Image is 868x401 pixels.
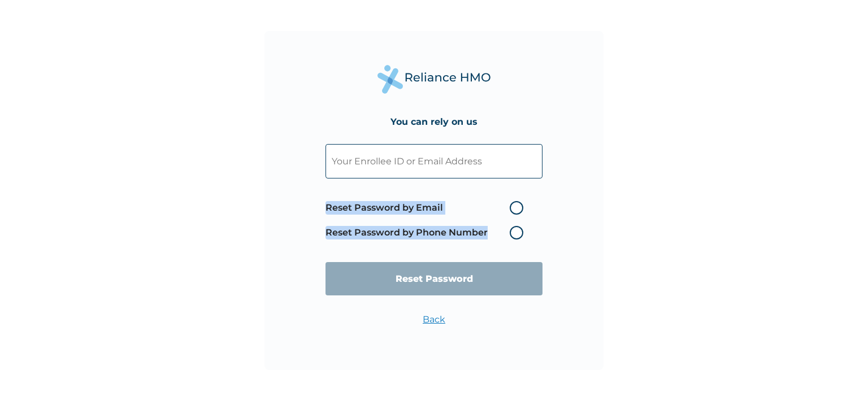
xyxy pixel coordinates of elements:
label: Reset Password by Phone Number [325,226,529,239]
input: Your Enrollee ID or Email Address [325,144,542,178]
input: Reset Password [325,262,542,295]
img: Reliance Health's Logo [377,65,491,94]
h4: You can rely on us [390,116,478,127]
label: Reset Password by Email [325,201,529,215]
a: Back [423,314,445,325]
span: Password reset method [325,195,529,245]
